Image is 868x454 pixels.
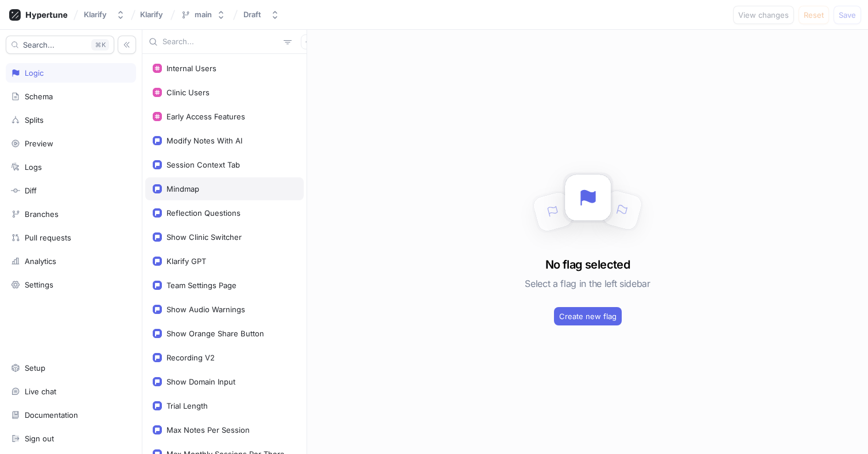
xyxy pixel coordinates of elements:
div: Klarify [84,10,107,20]
div: Reflection Questions [166,208,241,218]
span: Create new flag [559,313,617,320]
div: Modify Notes With AI [166,136,242,145]
div: Splits [25,115,44,125]
span: Klarify [140,10,163,18]
button: View changes [733,6,794,24]
div: Early Access Features [166,112,245,121]
div: Show Domain Input [166,377,235,386]
button: Search...K [6,36,114,54]
div: K [91,39,109,51]
div: Klarify GPT [166,257,206,266]
button: Klarify [79,5,130,24]
div: Diff [25,186,37,195]
div: Live chat [25,387,56,396]
div: Analytics [25,257,56,266]
div: Session Context Tab [166,160,240,169]
div: Mindmap [166,184,199,193]
div: main [195,10,212,20]
div: Show Clinic Switcher [166,232,242,242]
div: Schema [25,92,53,101]
div: Trial Length [166,401,208,410]
div: Logs [25,162,42,172]
div: Settings [25,280,53,289]
div: Team Settings Page [166,281,237,290]
div: Sign out [25,434,54,443]
span: Search... [23,41,55,48]
button: Create new flag [554,307,622,325]
div: Documentation [25,410,78,420]
div: Max Notes Per Session [166,425,250,434]
h3: No flag selected [545,256,630,273]
h5: Select a flag in the left sidebar [525,273,650,294]
div: Internal Users [166,64,216,73]
div: Draft [243,10,261,20]
div: Preview [25,139,53,148]
div: Branches [25,209,59,219]
div: Show Orange Share Button [166,329,264,338]
div: Clinic Users [166,88,210,97]
span: View changes [738,11,789,18]
span: Reset [804,11,824,18]
button: Save [834,6,861,24]
div: Show Audio Warnings [166,305,245,314]
button: Draft [239,5,284,24]
div: Recording V2 [166,353,215,362]
div: Setup [25,363,45,372]
a: Documentation [6,405,136,425]
div: Pull requests [25,233,71,242]
button: main [176,5,230,24]
button: Reset [799,6,829,24]
span: Save [839,11,856,18]
div: Logic [25,68,44,77]
input: Search... [162,36,279,48]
